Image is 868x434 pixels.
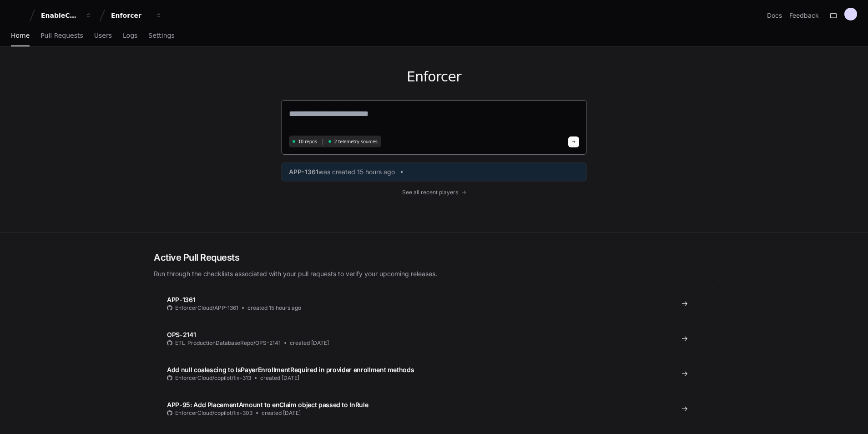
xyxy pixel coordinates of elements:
button: Feedback [789,11,819,20]
a: Add null coalescing to IsPayerEnrollmentRequired in provider enrollment methodsEnforcerCloud/copi... [154,356,714,391]
span: Add null coalescing to IsPayerEnrollmentRequired in provider enrollment methods [167,366,414,373]
a: See all recent players [281,189,587,196]
span: created [DATE] [262,409,301,417]
span: APP-1361 [289,167,318,177]
button: EnableComp [37,7,96,24]
span: 10 repos [298,138,317,145]
span: EnforcerCloud/APP-1361 [175,304,238,312]
span: ETL_ProductionDatabaseRepo/OPS-2141 [175,339,281,347]
a: Settings [148,25,174,46]
a: APP-1361EnforcerCloud/APP-1361created 15 hours ago [154,286,714,321]
span: 2 telemetry sources [334,138,377,145]
div: Enforcer [111,11,150,20]
a: Docs [767,11,782,20]
span: Settings [148,33,174,38]
div: EnableComp [41,11,80,20]
a: Pull Requests [40,25,83,46]
span: OPS-2141 [167,331,196,338]
span: See all recent players [402,189,458,196]
span: Users [94,33,112,38]
span: Logs [123,33,137,38]
a: OPS-2141ETL_ProductionDatabaseRepo/OPS-2141created [DATE] [154,321,714,356]
h1: Enforcer [281,69,587,85]
a: APP-95: Add PlacementAmount to enClaim object passed to InRuleEnforcerCloud/copilot/fix-303create... [154,391,714,426]
span: was created 15 hours ago [318,167,395,177]
span: created [DATE] [290,339,329,347]
span: APP-95: Add PlacementAmount to enClaim object passed to InRule [167,401,368,409]
span: created 15 hours ago [247,304,301,312]
span: Pull Requests [40,33,83,38]
a: Home [11,25,30,46]
span: created [DATE] [260,374,299,382]
button: Enforcer [107,7,166,24]
a: Logs [123,25,137,46]
h2: Active Pull Requests [154,251,714,264]
span: Home [11,33,30,38]
span: APP-1361 [167,296,195,303]
span: EnforcerCloud/copilot/fix-313 [175,374,251,382]
p: Run through the checklists associated with your pull requests to verify your upcoming releases. [154,269,714,278]
a: Users [94,25,112,46]
span: EnforcerCloud/copilot/fix-303 [175,409,252,417]
a: APP-1361was created 15 hours ago [289,167,579,177]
